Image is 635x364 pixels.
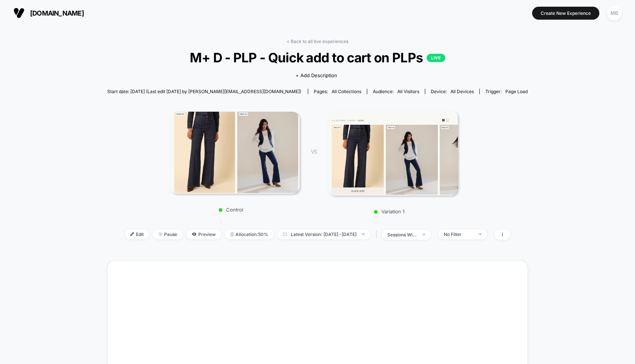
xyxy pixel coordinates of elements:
[30,9,84,17] span: [DOMAIN_NAME]
[425,89,479,94] span: Device:
[130,232,134,236] img: edit
[296,72,337,79] span: + Add Description
[125,229,149,239] span: Edit
[423,234,425,235] img: end
[485,89,528,94] div: Trigger:
[373,89,419,94] div: Audience:
[166,207,296,213] p: Control
[277,229,370,239] span: Latest Version: [DATE] - [DATE]
[479,233,482,235] img: end
[128,50,507,65] span: M+ D - PLP - Quick add to cart on PLPs
[13,7,25,19] img: Visually logo
[450,89,474,94] span: all devices
[311,148,317,155] span: VS
[231,232,234,236] img: rebalance
[374,229,382,240] span: |
[328,110,458,196] img: Variation 1 main
[287,39,348,44] a: < Back to all live experiences
[153,229,183,239] span: Pause
[387,232,417,237] div: sessions with impression
[225,229,274,239] span: Allocation: 50%
[444,232,473,237] div: No Filter
[532,7,599,20] button: Create New Experience
[605,6,624,21] button: MB
[11,7,86,19] button: [DOMAIN_NAME]
[427,54,445,62] p: LIVE
[362,233,365,235] img: end
[314,89,361,94] div: Pages:
[159,232,162,236] img: end
[170,112,300,193] img: Control main
[283,232,287,236] img: calendar
[397,89,419,94] span: All Visitors
[324,209,454,214] p: Variation 1
[107,89,301,94] span: Start date: [DATE] (Last edit [DATE] by [PERSON_NAME][EMAIL_ADDRESS][DOMAIN_NAME])
[607,6,622,20] div: MB
[186,229,221,239] span: Preview
[332,89,361,94] span: all collections
[505,89,528,94] span: Page Load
